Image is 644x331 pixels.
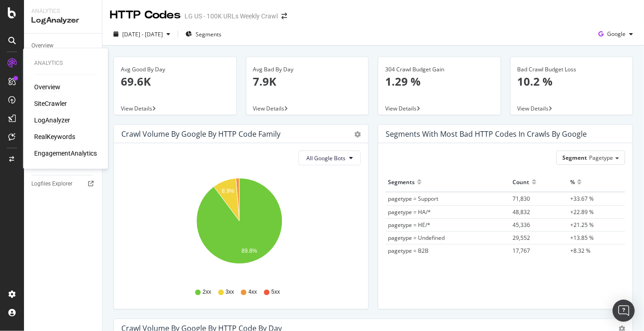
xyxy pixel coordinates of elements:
div: Avg Good By Day [121,65,229,74]
span: View Details [385,105,417,112]
div: LG US - 100K URLs Weekly Crawl [185,12,278,21]
div: Avg Bad By Day [253,65,362,74]
span: 29,552 [513,234,531,242]
span: 3xx [226,288,234,296]
a: EngagementAnalytics [34,149,97,158]
div: Segments with most bad HTTP codes in Crawls by google [386,129,587,139]
div: % [570,174,575,189]
span: +22.89 % [570,208,594,216]
span: 45,336 [513,221,531,229]
span: View Details [121,105,152,112]
span: Google [607,30,626,38]
a: Overview [31,41,95,51]
span: View Details [518,105,549,112]
text: 8.9% [222,188,235,194]
div: Segments [388,174,415,189]
text: 89.8% [242,248,257,255]
a: LogAnalyzer [34,116,70,125]
div: Count [513,174,530,189]
div: Analytics [31,7,95,15]
span: 4xx [249,288,257,296]
span: Pagetype [589,154,613,162]
a: SiteCrawler [34,99,67,108]
span: pagetype = HE/* [388,221,430,229]
div: Bad Crawl Budget Loss [518,65,626,74]
div: gear [354,131,361,138]
button: [DATE] - [DATE] [110,27,174,41]
span: All Google Bots [306,154,346,162]
span: pagetype = B2B [388,247,429,255]
button: All Google Bots [298,151,361,165]
div: HTTP Codes [110,7,181,23]
span: +13.85 % [570,234,594,242]
span: pagetype = Undefined [388,234,445,242]
div: 304 Crawl Budget Gain [385,65,494,74]
span: 5xx [271,288,280,296]
span: 71,830 [513,195,531,203]
span: pagetype = Support [388,195,438,203]
div: LogAnalyzer [31,15,95,26]
div: Analytics [34,59,97,67]
span: Segments [196,30,221,38]
a: Logfiles Explorer [31,179,95,189]
svg: A chart. [121,173,358,279]
span: [DATE] - [DATE] [122,30,163,38]
p: 10.2 % [518,74,626,89]
span: Segment [562,154,587,162]
span: 48,832 [513,208,531,216]
div: Overview [31,41,54,51]
div: arrow-right-arrow-left [281,13,287,19]
div: Crawl Volume by google by HTTP Code Family [121,129,280,139]
span: +21.25 % [570,221,594,229]
div: Open Intercom Messenger [613,300,635,322]
span: 17,767 [513,247,531,255]
div: Logfiles Explorer [31,179,72,189]
button: Segments [182,27,225,41]
p: 7.9K [253,74,362,89]
p: 69.6K [121,74,229,89]
span: pagetype = HA/* [388,208,431,216]
p: 1.29 % [385,74,494,89]
span: +8.32 % [570,247,590,255]
button: Google [595,27,637,41]
span: +33.67 % [570,195,594,203]
a: Overview [34,82,60,92]
span: View Details [253,105,285,112]
span: 2xx [203,288,211,296]
a: RealKeywords [34,132,75,141]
